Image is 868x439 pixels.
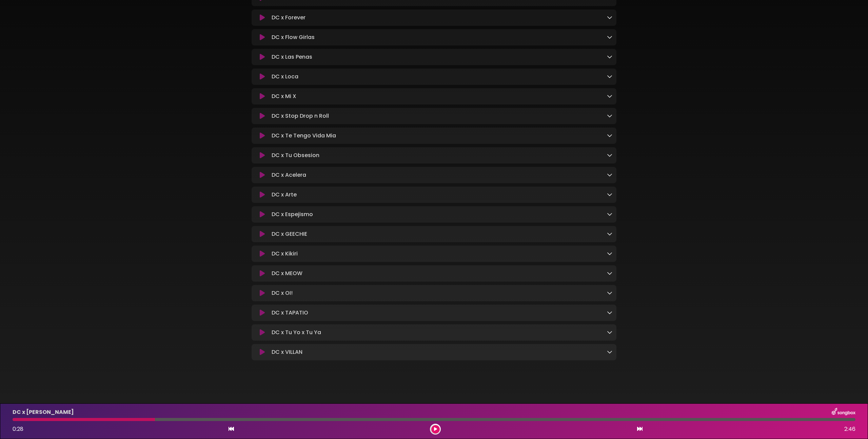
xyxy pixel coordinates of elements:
[272,230,307,238] p: DC x GEECHIE
[272,33,315,41] p: DC x Flow Girlas
[272,73,298,81] p: DC x Loca
[272,53,312,61] p: DC x Las Penas
[272,171,306,179] p: DC x Acelera
[272,112,329,120] p: DC x Stop Drop n Roll
[272,132,336,140] p: DC x Te Tengo Vida Mia
[272,328,321,337] p: DC x Tu Yo x Tu Ya
[272,348,302,356] p: DC x VILLAN
[272,250,298,258] p: DC x Kikiri
[272,191,297,199] p: DC x Arte
[272,151,319,159] p: DC x Tu Obsesion
[272,309,308,317] p: DC x TAPATIO
[272,210,313,218] p: DC x Espejismo
[272,14,305,22] p: DC x Forever
[272,92,296,100] p: DC x Mi X
[272,289,293,297] p: DC x OI!
[272,269,302,278] p: DC x MEOW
